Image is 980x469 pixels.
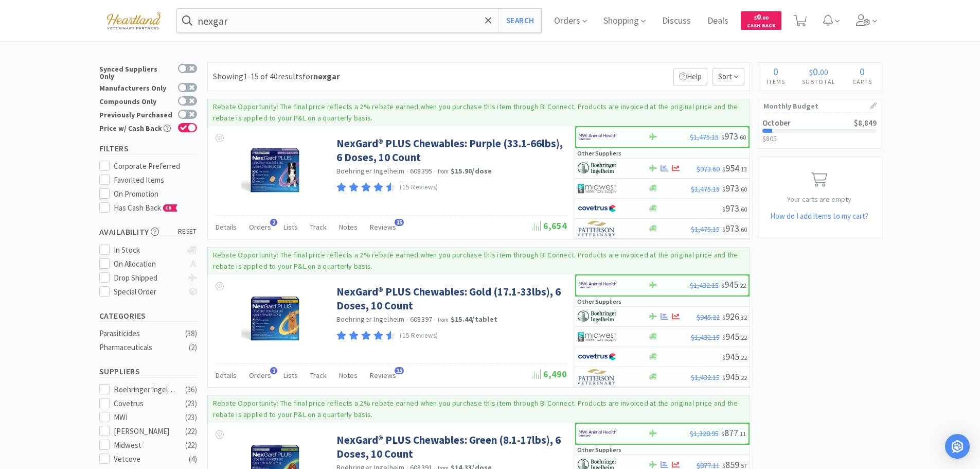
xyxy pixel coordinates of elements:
[451,315,497,324] strong: $15.44 / tablet
[410,166,433,176] span: 608395
[860,65,865,78] span: 0
[310,371,327,380] span: Track
[532,220,567,232] span: 6,654
[164,205,174,211] span: CB
[185,397,197,410] div: ( 23 )
[758,194,881,205] p: Your carts are empty
[739,225,747,233] span: . 60
[339,222,358,232] span: Notes
[434,167,436,176] span: ·
[703,16,733,26] a: Deals
[758,77,794,86] h4: Items
[577,445,621,455] p: Other Suppliers
[578,221,616,236] img: f5e969b455434c6296c6d81ef179fa71_3.png
[336,433,564,461] a: NexGard® PLUS Chewables: Green (8.1-17lbs), 6 Doses, 10 Count
[578,161,616,176] img: 730db3968b864e76bcafd0174db25112_22.png
[114,286,182,298] div: Special Order
[741,7,781,34] a: $0.00Cash Back
[761,14,769,21] span: . 00
[99,310,197,322] h5: Categories
[99,366,197,377] h5: Suppliers
[99,143,197,154] h5: Filters
[747,23,775,30] span: Cash Back
[739,165,747,173] span: . 13
[406,315,408,324] span: ·
[722,205,725,213] span: $
[721,427,746,439] span: 877
[400,331,438,341] p: (15 Reviews)
[739,374,747,381] span: . 22
[697,164,720,173] span: $973.60
[400,182,438,193] p: (15 Reviews)
[722,222,747,234] span: 973
[336,166,405,176] a: Boehringer Ingelheim
[213,102,738,123] p: Rebate Opportunity: The final price reflects a 2% rebate earned when you purchase this item throu...
[579,426,617,441] img: f6b2451649754179b5b4e0c70c3f7cb0_2.png
[336,136,564,165] a: NexGard® PLUS Chewables: Purple (33.1-66lbs), 6 Doses, 10 Count
[451,166,492,176] strong: $15.90 / dose
[754,12,769,22] span: 0
[336,285,564,313] a: NexGard® PLUS Chewables: Gold (17.1-33lbs), 6 Doses, 10 Count
[578,329,616,344] img: 4dd14cff54a648ac9e977f0c5da9bc2e_5.png
[773,65,778,78] span: 0
[722,310,747,322] span: 926
[410,315,433,324] span: 608397
[532,368,567,380] span: 6,490
[99,64,173,80] div: Synced Suppliers Only
[213,70,340,83] div: Showing 1-15 of 40 results
[697,312,720,322] span: $945.22
[185,327,197,340] div: ( 38 )
[189,341,197,354] div: ( 2 )
[434,315,436,324] span: ·
[673,68,707,85] p: Help
[758,210,881,222] h5: How do I add items to my cart?
[114,160,197,172] div: Corporate Preferred
[722,331,747,342] span: 945
[99,123,173,132] div: Price w/ Cash Back
[370,222,396,232] span: Reviews
[739,185,747,193] span: . 60
[578,309,616,324] img: 730db3968b864e76bcafd0174db25112_22.png
[114,174,197,186] div: Favorited Items
[241,136,308,203] img: 0d966c072fcf4736b2cbed3dbddaa6db_414678.jpg
[579,129,617,145] img: f6b2451649754179b5b4e0c70c3f7cb0_2.png
[185,425,197,438] div: ( 22 )
[577,297,621,306] p: Other Suppliers
[406,167,408,176] span: ·
[738,133,746,141] span: . 60
[691,333,720,342] span: $1,432.15
[99,110,173,118] div: Previously Purchased
[758,113,881,148] a: October$8,849$805
[738,430,746,438] span: . 11
[820,67,828,77] span: 00
[185,439,197,451] div: ( 22 )
[99,327,183,340] div: Parasiticides
[722,225,725,233] span: $
[185,384,197,396] div: ( 36 )
[691,184,720,194] span: $1,475.15
[690,281,719,290] span: $1,432.15
[185,411,197,424] div: ( 23 )
[754,14,757,21] span: $
[578,349,616,364] img: 77fca1acd8b6420a9015268ca798ef17_1.png
[722,162,747,174] span: 954
[498,9,541,32] button: Search
[114,244,182,256] div: In Stock
[99,226,197,238] h5: Availability
[302,71,340,81] span: for
[739,354,747,361] span: . 22
[114,203,178,213] span: Has Cash Back
[691,224,720,234] span: $1,475.15
[395,367,404,374] span: 15
[438,316,449,323] span: from
[114,411,177,424] div: MWI
[722,374,725,381] span: $
[213,398,738,419] p: Rebate Opportunity: The final price reflects a 2% rebate earned when you purchase this item throu...
[945,434,970,459] div: Open Intercom Messenger
[114,397,177,410] div: Covetrus
[690,429,719,438] span: $1,328.95
[114,439,177,451] div: Midwest
[721,430,724,438] span: $
[844,77,881,86] h4: Carts
[813,65,818,78] span: 0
